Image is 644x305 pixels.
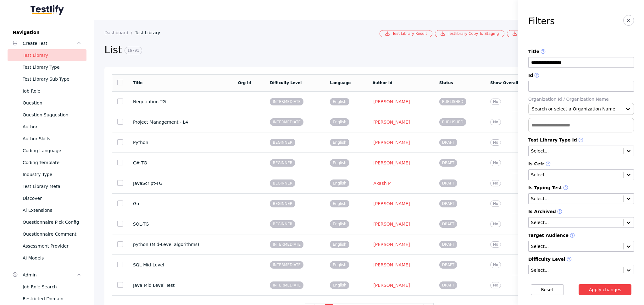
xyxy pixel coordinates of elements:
h3: Filters [528,16,555,26]
a: Title [133,81,142,85]
button: Apply changes [579,284,632,295]
div: Question Suggestion [23,111,81,119]
a: [PERSON_NAME] [372,262,411,268]
section: Go [133,201,228,206]
a: Questionnaire Comment [8,228,86,240]
div: Create Test [23,40,76,47]
img: Testlify - Backoffice [31,5,64,15]
a: [PERSON_NAME] [372,201,411,206]
span: DRAFT [439,261,457,269]
a: Coding Language [8,145,86,157]
a: Test Library [135,30,165,35]
span: English [330,220,349,228]
span: BEGINNER [270,220,295,228]
span: INTERMEDIATE [270,98,303,105]
a: Test Library Sub Type [8,73,86,85]
div: Job Role Search [23,283,81,291]
a: Show Overall Personality Score [490,81,557,85]
label: Is Cefr [528,161,634,167]
div: Test Library Type [23,63,81,71]
a: [PERSON_NAME] [372,99,411,104]
span: DRAFT [439,139,457,146]
label: Difficulty Level [528,257,634,262]
section: Java Mid Level Test [133,283,228,288]
a: Difficulty Level [270,81,302,85]
a: Dashboard [104,30,135,35]
a: Test Library [8,49,86,61]
span: No [490,180,501,186]
a: Restricted Domain [8,293,86,305]
span: INTERMEDIATE [270,281,303,289]
div: Assessment Provider [23,242,81,250]
div: Author Skills [23,135,81,142]
a: Bulk Csv Download [507,30,561,37]
span: DRAFT [439,281,457,289]
a: Question Suggestion [8,109,86,121]
span: No [490,99,501,105]
a: Discover [8,192,86,204]
div: Test Library Meta [23,183,81,190]
span: English [330,241,349,248]
div: Restricted Domain [23,295,81,302]
a: Language [330,81,351,85]
div: Test Library [23,51,81,59]
div: Questionnaire Comment [23,230,81,238]
a: Org Id [238,81,251,85]
a: Testlibrary Copy To Staging [435,30,504,37]
span: BEGINNER [270,159,295,167]
span: No [490,221,501,227]
span: DRAFT [439,220,457,228]
span: English [330,261,349,269]
a: Author [8,121,86,133]
a: Akash P [372,180,391,186]
section: python (Mid-Level algorithms) [133,242,228,247]
span: DRAFT [439,159,457,167]
label: Is Typing Test [528,185,634,191]
div: Admin [23,271,76,279]
span: PUBLISHED [439,118,466,126]
a: Test Library Result [380,30,432,37]
div: Ai Models [23,254,81,262]
a: Status [439,81,453,85]
div: Questionnaire Pick Config [23,218,81,226]
a: Question [8,97,86,109]
div: Discover [23,195,81,202]
span: No [490,160,501,166]
button: Reset [531,284,564,295]
a: Questionnaire Pick Config [8,216,86,228]
span: English [330,118,349,126]
section: SQL Mid-Level [133,262,228,267]
label: Id [528,73,634,78]
span: English [330,98,349,105]
div: Coding Language [23,147,81,154]
span: DRAFT [439,241,457,248]
a: [PERSON_NAME] [372,282,411,288]
span: BEGINNER [270,139,295,146]
label: Navigation [8,30,86,35]
div: Question [23,99,81,107]
div: Industry Type [23,171,81,178]
span: DRAFT [439,200,457,207]
span: No [490,241,501,248]
span: English [330,159,349,167]
div: Coding Template [23,159,81,166]
div: Job Role [23,87,81,95]
span: PUBLISHED [439,98,466,105]
label: Target Audience [528,233,634,238]
section: JavaScript-TG [133,181,228,186]
a: Author Id [372,81,392,85]
label: Is Archived [528,209,634,215]
span: INTERMEDIATE [270,118,303,126]
span: No [490,201,501,207]
a: Assessment Provider [8,240,86,252]
span: INTERMEDIATE [270,261,303,269]
div: Ai Extensions [23,206,81,214]
span: English [330,200,349,207]
span: English [330,281,349,289]
a: Test Library Type [8,61,86,73]
span: INTERMEDIATE [270,241,303,248]
label: Organization Id / Organization Name [528,97,634,102]
a: Test Library Meta [8,180,86,192]
a: Ai Models [8,252,86,264]
span: BEGINNER [270,200,295,207]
